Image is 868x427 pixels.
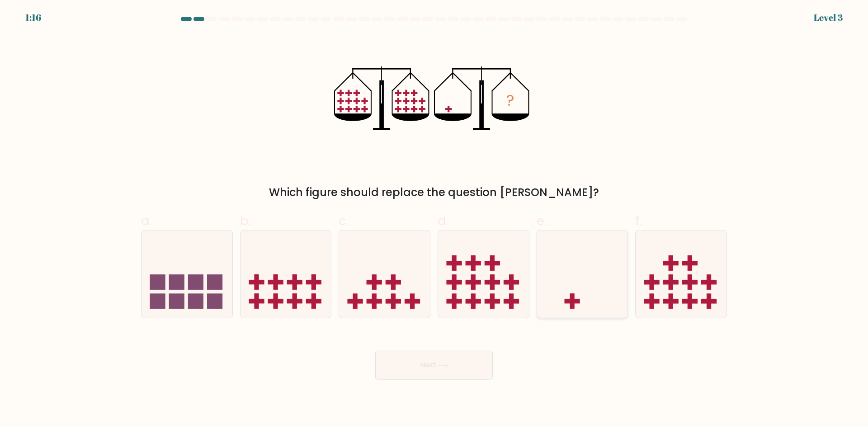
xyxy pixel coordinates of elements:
[635,212,642,230] span: f.
[339,212,349,230] span: c.
[146,184,722,201] div: Which figure should replace the question [PERSON_NAME]?
[814,11,843,24] div: Level 3
[375,351,493,380] button: Next
[240,212,251,230] span: b.
[25,11,41,24] div: 1:16
[537,212,547,230] span: e.
[141,212,152,230] span: a.
[438,212,448,230] span: d.
[506,90,514,111] tspan: ?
